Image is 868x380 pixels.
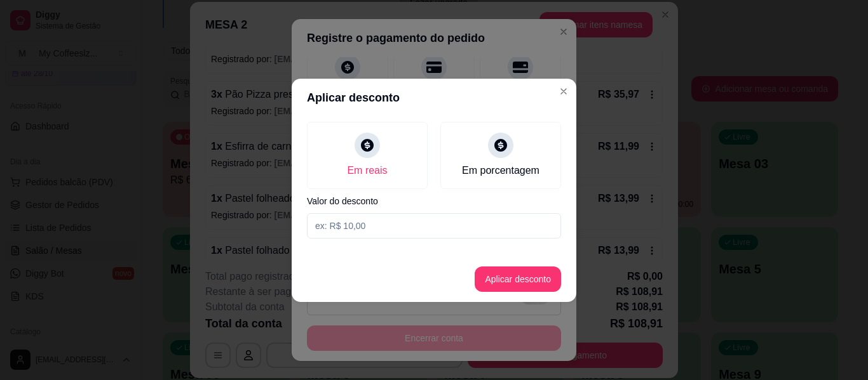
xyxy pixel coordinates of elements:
[307,213,561,239] input: Valor do desconto
[347,163,387,178] div: Em reais
[292,79,576,117] header: Aplicar desconto
[553,81,574,102] button: Close
[307,197,561,206] label: Valor do desconto
[462,163,539,178] div: Em porcentagem
[475,266,561,292] button: Aplicar desconto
